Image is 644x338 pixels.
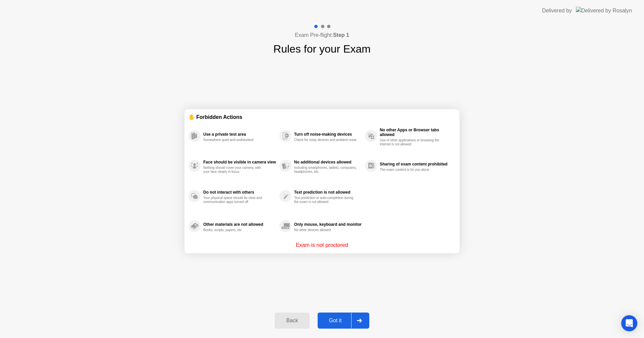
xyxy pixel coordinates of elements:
[203,222,276,227] div: Other materials are not allowed
[318,313,369,329] button: Got it
[189,113,455,121] div: ✋ Forbidden Actions
[296,241,348,249] p: Exam is not proctored
[294,196,358,204] div: Text prediction or auto-completion during the exam is not allowed
[273,41,371,57] h1: Rules for your Exam
[203,132,276,137] div: Use a private test area
[621,315,637,331] div: Open Intercom Messenger
[203,160,276,164] div: Face should be visible in camera view
[333,32,349,38] b: Step 1
[203,166,267,174] div: Nothing should cover your camera, with your face clearly in focus
[380,168,443,172] div: The exam content is for you alone
[380,138,443,146] div: Use of other applications or browsing the internet is not allowed
[294,222,362,227] div: Only mouse, keyboard and monitor
[542,7,572,15] div: Delivered by
[295,31,349,39] h4: Exam Pre-flight:
[294,228,358,232] div: No other devices allowed
[294,160,362,164] div: No additional devices allowed
[294,138,358,142] div: Check for noisy devices and ambient noise
[203,138,267,142] div: Somewhere quiet and undisturbed
[275,313,309,329] button: Back
[320,318,351,324] div: Got it
[203,190,276,195] div: Do not interact with others
[380,162,452,166] div: Sharing of exam content prohibited
[576,7,632,14] img: Delivered by Rosalyn
[203,196,267,204] div: Your physical space should be clear and communication apps turned off
[294,166,358,174] div: Including smartphones, tablets, computers, headphones, etc.
[294,190,362,195] div: Text prediction is not allowed
[277,318,307,324] div: Back
[294,132,362,137] div: Turn off noise-making devices
[203,228,267,232] div: Books, scripts, papers, etc
[380,128,452,137] div: No other Apps or Browser tabs allowed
